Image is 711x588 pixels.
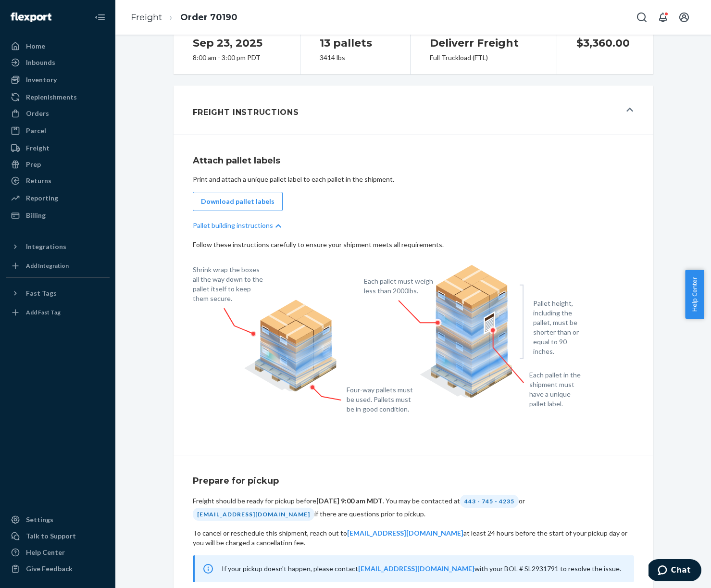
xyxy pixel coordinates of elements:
[6,140,110,156] a: Freight
[11,13,51,22] img: Flexport logo
[6,208,110,223] a: Billing
[26,143,50,153] div: Freight
[90,8,110,27] button: Close Navigation
[6,528,110,544] button: Talk to Support
[6,305,110,320] a: Add Fast Tag
[26,92,77,102] div: Replenishments
[6,72,110,88] a: Inventory
[6,190,110,206] a: Reporting
[26,211,46,220] div: Billing
[529,370,587,409] figcaption: Each pallet in the shipment must have a unique pallet label.
[26,193,58,203] div: Reporting
[6,173,110,188] a: Returns
[193,192,283,211] button: Download pallet labels
[193,240,634,250] p: Follow these instructions carefully to ensure your shipment meets all requirements.
[6,106,110,121] a: Orders
[26,531,76,541] div: Talk to Support
[193,36,281,51] h1: Sep 23, 2025
[685,270,704,319] button: Help Center
[193,107,299,118] h1: Freight Instructions
[320,53,391,63] div: 3414 lbs
[632,8,651,27] button: Open Search Box
[26,262,69,270] div: Add Integration
[26,564,73,574] div: Give Feedback
[174,86,653,135] button: Freight Instructions
[6,89,110,105] a: Replenishments
[26,308,61,316] div: Add Fast Tag
[6,239,110,254] button: Integrations
[26,126,46,136] div: Parcel
[131,12,162,23] a: Freight
[430,36,537,51] h1: Deliverr Freight
[193,175,634,184] div: Print and attach a unique pallet label to each pallet in the shipment.
[6,286,110,301] button: Fast Tags
[347,529,463,537] a: [EMAIL_ADDRESS][DOMAIN_NAME]
[26,515,53,525] div: Settings
[6,55,110,70] a: Inbounds
[316,497,383,505] strong: [DATE] 9:00 am MDT
[123,3,245,32] ol: breadcrumbs
[193,265,264,303] figcaption: Shrink wrap the boxes all the way down to the pallet itself to keep them secure.
[460,495,519,508] div: 443 - 745 - 4235
[358,564,474,573] a: [EMAIL_ADDRESS][DOMAIN_NAME]
[26,160,41,169] div: Prep
[26,176,51,186] div: Returns
[6,38,110,54] a: Home
[6,512,110,527] a: Settings
[26,242,66,251] div: Integrations
[222,564,621,573] span: If your pickup doesn't happen, please contact with your BOL # SL2931791 to resolve the issue.
[430,53,537,63] div: Full Truckload (FTL)
[364,276,436,296] figcaption: Each pallet must weigh less than 2000lbs.
[26,41,45,51] div: Home
[6,561,110,576] button: Give Feedback
[193,528,634,548] div: To cancel or reschedule this shipment, reach out to at least 24 hours before the start of your pi...
[193,154,634,167] h1: Attach pallet labels
[193,508,314,521] div: [EMAIL_ADDRESS][DOMAIN_NAME]
[653,8,673,27] button: Open notifications
[193,475,634,487] h1: Prepare for pickup
[347,385,413,414] figcaption: Four-way pallets must be used. Pallets must be in good condition.
[6,123,110,138] a: Parcel
[193,211,634,240] div: Pallet building instructions
[26,75,57,85] div: Inventory
[576,36,634,51] h1: $3,360.00
[6,258,110,274] a: Add Integration
[26,109,49,118] div: Orders
[26,58,55,67] div: Inbounds
[6,545,110,560] a: Help Center
[320,37,372,50] span: 13 pallets
[26,288,57,298] div: Fast Tags
[6,157,110,172] a: Prep
[26,548,65,557] div: Help Center
[193,53,281,63] div: 8:00 am - 3:00 pm PDT
[180,12,237,23] a: Order 70190
[674,8,694,27] button: Open account menu
[193,495,634,521] div: Freight should be ready for pickup before . You may be contacted at or if there are questions pri...
[533,299,586,356] figcaption: Pallet height, including the pallet, must be shorter than or equal to 90 inches.
[649,559,701,583] iframe: Opens a widget where you can chat to one of our agents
